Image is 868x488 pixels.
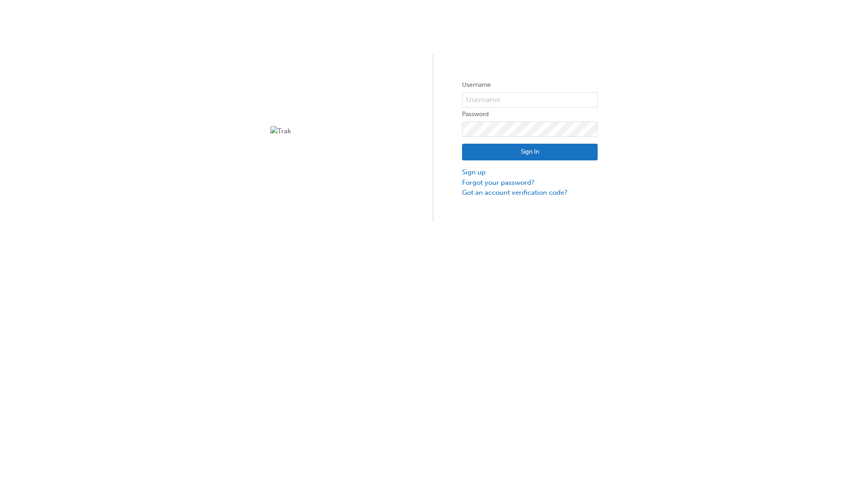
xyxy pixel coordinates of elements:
[462,188,598,198] a: Got an account verification code?
[462,109,598,120] label: Password
[462,80,598,90] label: Username
[462,92,598,108] input: Username
[462,178,598,188] a: Forgot your password?
[462,167,598,178] a: Sign up
[462,144,598,161] button: Sign In
[270,126,406,136] img: Trak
